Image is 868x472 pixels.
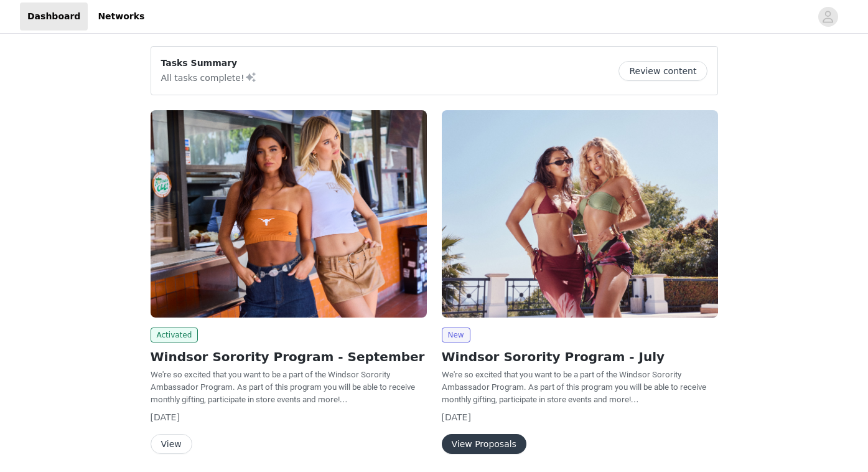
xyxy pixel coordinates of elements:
[442,412,471,422] span: [DATE]
[442,440,526,449] a: View Proposals
[442,434,526,454] button: View Proposals
[442,347,718,366] h2: Windsor Sorority Program - July
[90,2,152,31] a: Networks
[151,328,198,342] span: Activated
[442,370,706,404] span: We're so excited that you want to be a part of the Windsor Sorority Ambassador Program. As part o...
[442,110,718,318] img: Windsor
[151,110,427,318] img: Windsor
[618,61,707,81] button: Review content
[151,370,415,404] span: We're so excited that you want to be a part of the Windsor Sorority Ambassador Program. As part o...
[442,328,470,342] span: New
[151,412,180,422] span: [DATE]
[20,2,88,31] a: Dashboard
[151,434,192,454] button: View
[151,440,192,449] a: View
[822,7,834,27] div: avatar
[151,347,427,366] h2: Windsor Sorority Program - September
[161,57,257,70] p: Tasks Summary
[161,70,257,85] p: All tasks complete!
